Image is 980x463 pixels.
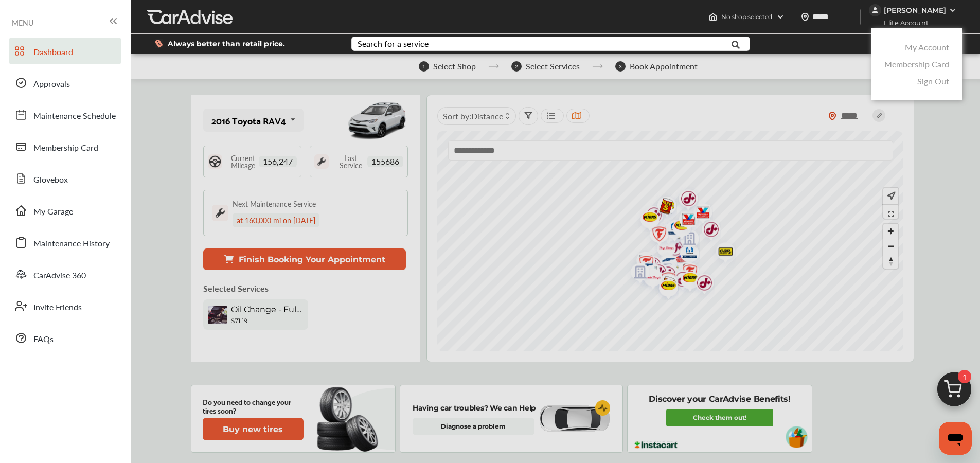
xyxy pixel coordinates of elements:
[33,173,68,187] span: Glovebox
[9,38,121,64] a: Dashboard
[33,269,86,282] span: CarAdvise 360
[33,110,116,123] span: Maintenance Schedule
[33,333,54,346] span: FAQs
[9,229,121,256] a: Maintenance History
[33,141,98,155] span: Membership Card
[9,165,121,192] a: Glovebox
[33,301,82,314] span: Invite Friends
[33,205,73,219] span: My Garage
[9,325,121,351] a: FAQs
[33,78,70,91] span: Approvals
[358,40,429,48] div: Search for a service
[958,370,971,383] span: 1
[168,40,285,47] span: Always better than retail price.
[33,46,73,59] span: Dashboard
[9,101,121,128] a: Maintenance Schedule
[9,133,121,160] a: Membership Card
[12,19,33,27] span: MENU
[9,197,121,224] a: My Garage
[155,39,163,48] img: dollor_label_vector.a70140d1.svg
[917,75,949,87] a: Sign Out
[930,367,979,417] img: cart_icon.3d0951e8.svg
[9,261,121,288] a: CarAdvise 360
[905,41,949,53] a: My Account
[939,422,972,455] iframe: Button to launch messaging window
[9,69,121,96] a: Approvals
[9,293,121,319] a: Invite Friends
[33,237,110,251] span: Maintenance History
[884,58,949,70] a: Membership Card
